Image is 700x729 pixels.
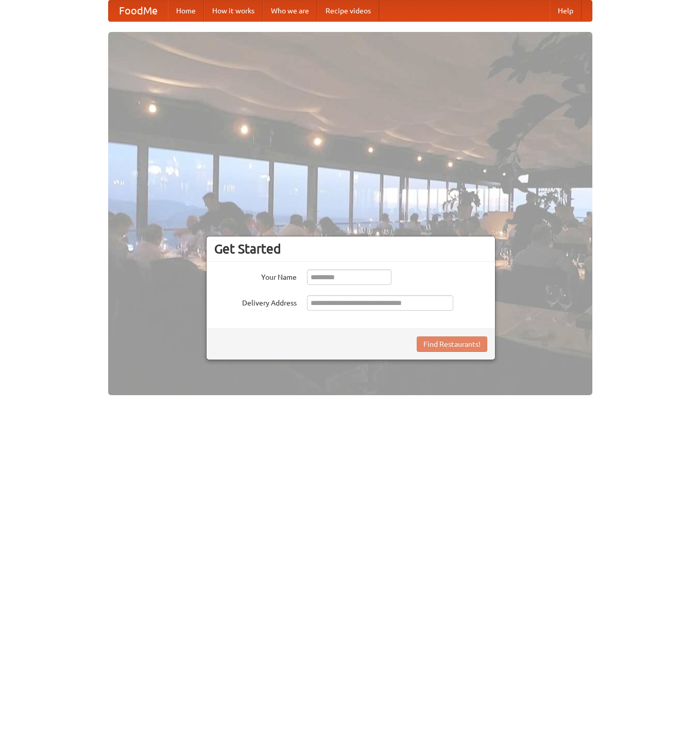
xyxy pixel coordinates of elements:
[317,1,379,21] a: Recipe videos
[214,269,297,282] label: Your Name
[214,241,487,257] h3: Get Started
[109,1,168,21] a: FoodMe
[214,295,297,308] label: Delivery Address
[263,1,317,21] a: Who we are
[417,336,487,352] button: Find Restaurants!
[168,1,204,21] a: Home
[204,1,263,21] a: How it works
[550,1,582,21] a: Help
